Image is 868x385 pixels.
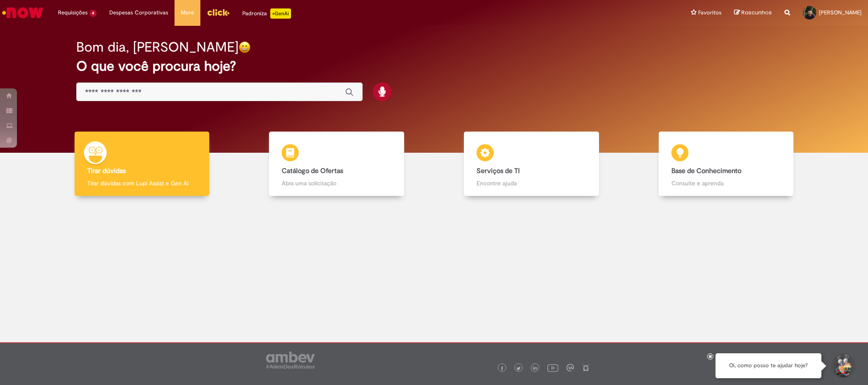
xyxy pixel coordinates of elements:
a: Tirar dúvidas Tirar dúvidas com Lupi Assist e Gen Ai [44,132,239,196]
span: Favoritos [698,8,721,17]
p: Abra uma solicitação [282,179,391,187]
span: More [181,8,194,17]
a: Catálogo de Ofertas Abra uma solicitação [239,132,434,196]
h2: Bom dia, [PERSON_NAME] [76,40,238,55]
a: Rascunhos [734,9,772,17]
span: 4 [89,10,97,17]
span: Despesas Corporativas [109,8,168,17]
img: happy-face.png [238,41,251,53]
img: ServiceNow [1,4,44,21]
img: logo_footer_youtube.png [547,362,558,373]
span: Rascunhos [741,8,772,16]
span: Requisições [58,8,88,17]
p: Tirar dúvidas com Lupi Assist e Gen Ai [87,179,197,187]
span: [PERSON_NAME] [819,9,862,16]
div: Padroniza [242,8,291,19]
button: Iniciar Conversa de Suporte [830,353,855,379]
img: logo_footer_ambev_rotulo_gray.png [266,352,315,368]
a: Base de Conhecimento Consulte e aprenda [629,132,824,196]
a: Serviços de TI Encontre ajuda [434,132,629,196]
img: logo_footer_workplace.png [566,364,574,371]
b: Catálogo de Ofertas [282,167,343,175]
img: logo_footer_naosei.png [582,364,590,371]
img: click_logo_yellow_360x200.png [207,6,230,19]
b: Tirar dúvidas [87,167,126,175]
div: Oi, como posso te ajudar hoje? [715,353,821,378]
b: Base de Conhecimento [671,167,741,175]
p: Consulte e aprenda [671,179,781,187]
img: logo_footer_linkedin.png [533,366,537,371]
img: logo_footer_twitter.png [516,366,521,371]
img: logo_footer_facebook.png [500,366,504,371]
h2: O que você procura hoje? [76,59,792,74]
p: Encontre ajuda [477,179,586,187]
p: +GenAi [270,8,291,19]
b: Serviços de TI [477,167,520,175]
